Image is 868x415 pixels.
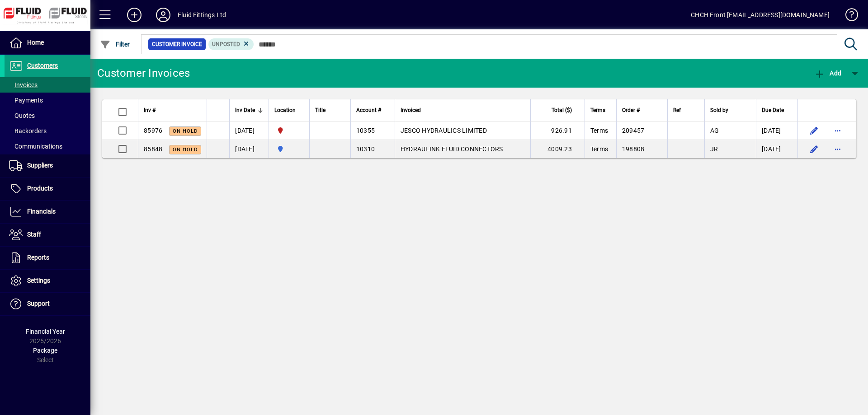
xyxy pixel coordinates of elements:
[830,123,845,138] button: More options
[9,112,35,119] span: Quotes
[27,62,58,69] span: Customers
[401,105,421,115] span: Invoiced
[622,145,645,153] span: 198808
[235,105,263,115] div: Inv Date
[5,177,90,200] a: Products
[356,127,375,134] span: 10355
[27,185,53,192] span: Products
[27,300,50,307] span: Support
[152,40,202,49] span: Customer Invoice
[5,154,90,177] a: Suppliers
[173,147,198,153] span: On hold
[5,123,90,139] a: Backorders
[710,145,718,153] span: JR
[673,105,699,115] div: Ref
[839,2,857,31] a: Knowledge Base
[27,162,53,169] span: Suppliers
[315,105,325,115] span: Title
[814,70,841,77] span: Add
[812,65,844,81] button: Add
[229,140,269,158] td: [DATE]
[5,77,90,93] a: Invoices
[5,224,90,246] a: Staff
[807,123,821,138] button: Edit
[235,105,255,115] span: Inv Date
[9,97,43,104] span: Payments
[762,105,784,115] span: Due Date
[401,105,525,115] div: Invoiced
[622,127,645,134] span: 209457
[622,105,640,115] span: Order #
[27,231,41,238] span: Staff
[27,208,56,215] span: Financials
[710,105,750,115] div: Sold by
[120,7,149,23] button: Add
[33,347,57,354] span: Package
[756,140,797,158] td: [DATE]
[274,105,304,115] div: Location
[401,127,487,134] span: JESCO HYDRAULICS LIMITED
[536,105,580,115] div: Total ($)
[178,8,226,22] div: Fluid Fittings Ltd
[401,145,503,153] span: HYDRAULINK FLUID CONNECTORS
[229,121,269,140] td: [DATE]
[830,142,845,156] button: More options
[622,105,662,115] div: Order #
[552,105,572,115] span: Total ($)
[9,127,47,135] span: Backorders
[590,145,608,153] span: Terms
[97,66,190,80] div: Customer Invoices
[144,127,162,134] span: 85976
[530,140,585,158] td: 4009.23
[173,128,198,134] span: On hold
[98,36,132,52] button: Filter
[9,143,62,150] span: Communications
[149,7,178,23] button: Profile
[590,127,608,134] span: Terms
[208,38,254,50] mat-chip: Customer Invoice Status: Unposted
[710,105,728,115] span: Sold by
[530,121,585,140] td: 926.91
[5,270,90,292] a: Settings
[5,293,90,315] a: Support
[710,127,719,134] span: AG
[26,328,65,335] span: Financial Year
[356,145,375,153] span: 10310
[100,41,130,48] span: Filter
[691,8,830,22] div: CHCH Front [EMAIL_ADDRESS][DOMAIN_NAME]
[356,105,381,115] span: Account #
[5,247,90,269] a: Reports
[762,105,792,115] div: Due Date
[5,139,90,154] a: Communications
[5,93,90,108] a: Payments
[274,126,304,135] span: FLUID FITTINGS CHRISTCHURCH
[5,108,90,123] a: Quotes
[807,142,821,156] button: Edit
[27,39,44,46] span: Home
[315,105,345,115] div: Title
[144,105,156,115] span: Inv #
[9,81,38,89] span: Invoices
[756,121,797,140] td: [DATE]
[144,145,162,153] span: 85848
[5,32,90,54] a: Home
[144,105,201,115] div: Inv #
[212,41,240,47] span: Unposted
[274,144,304,154] span: AUCKLAND
[356,105,389,115] div: Account #
[590,105,605,115] span: Terms
[27,277,50,284] span: Settings
[27,254,49,261] span: Reports
[274,105,296,115] span: Location
[673,105,681,115] span: Ref
[5,201,90,223] a: Financials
